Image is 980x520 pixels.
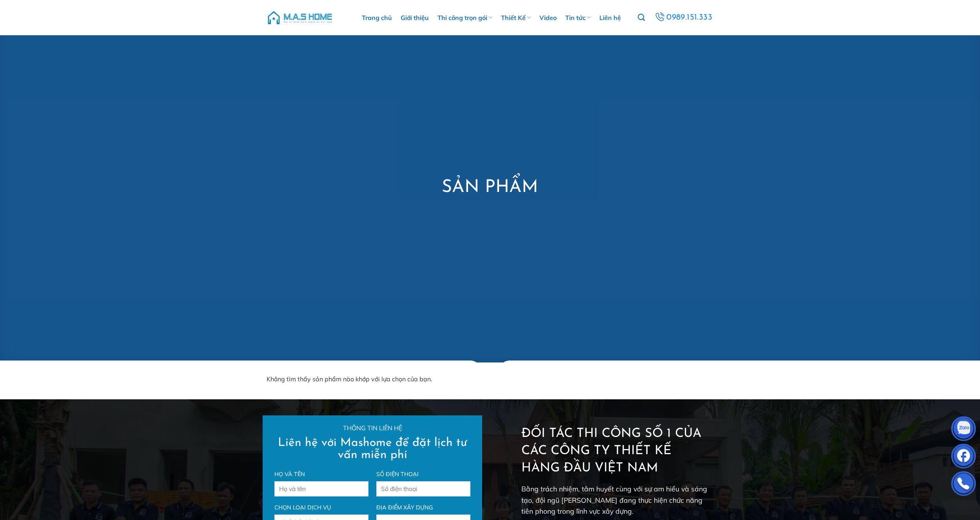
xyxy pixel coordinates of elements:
[952,473,975,496] img: Phone
[437,6,492,29] a: Thi công trọn gói
[442,176,538,199] h1: Sản phẩm
[521,484,707,515] span: Bằng trách nhiệm, tâm huyết cùng với sự am hiểu và sáng tạo, đội ngũ [PERSON_NAME] đang thực hiện...
[521,428,701,475] span: Đối tác thi công số 1 của các công ty thiết kế hàng đầu Việt Nam
[376,481,470,496] input: Số điện thoại
[638,9,645,26] a: Tìm kiếm
[565,6,591,29] a: Tin tức
[362,6,392,29] a: Trang chủ
[267,374,713,384] div: Không tìm thấy sản phẩm nào khớp với lựa chọn của bạn.
[267,6,333,29] img: M.A.S HOME – Tổng Thầu Thiết Kế Và Xây Nhà Trọn Gói
[501,6,531,29] a: Thiết Kế
[401,6,429,29] a: Giới thiệu
[952,446,975,469] img: Facebook
[599,6,621,29] a: Liên hệ
[539,6,557,29] a: Video
[274,437,470,461] h2: Liên hệ với Mashome để đặt lịch tư vấn miễn phí
[653,11,713,25] a: 0989.151.333
[274,470,368,479] label: Họ và tên
[952,418,975,442] img: Zalo
[274,481,368,496] input: Họ và tên
[274,423,470,433] p: Thông tin liên hệ
[274,503,368,512] label: Chọn loại dịch vụ
[376,470,470,479] label: Số điện thoại
[376,503,470,512] label: Địa điểm xây dựng
[666,11,712,24] span: 0989.151.333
